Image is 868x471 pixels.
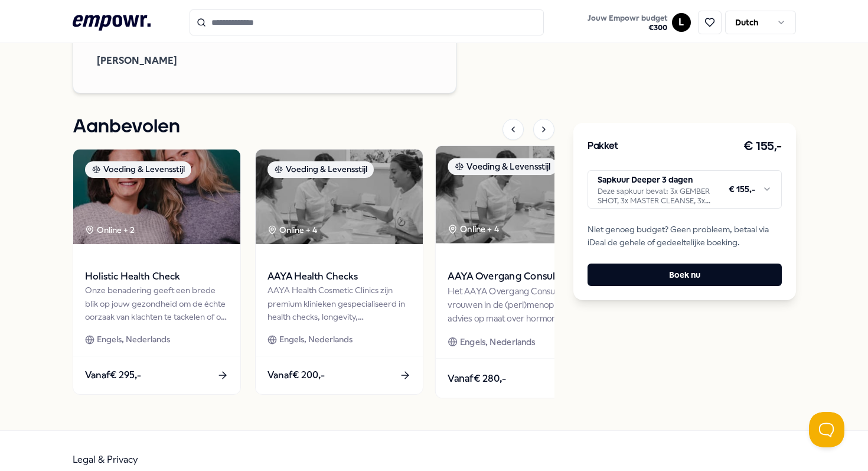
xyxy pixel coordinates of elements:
[267,284,411,323] div: AAYA Health Cosmetic Clinics zijn premium klinieken gespecialiseerd in health checks, longevity, ...
[85,284,229,323] div: Onze benadering geeft een brede blik op jouw gezondheid om de échte oorzaak van klachten te tacke...
[672,13,691,32] button: L
[435,145,607,243] img: package image
[588,14,667,23] span: Jouw Empowr budget
[448,269,595,284] span: AAYA Overgang Consult Gynaecoloog
[85,161,191,178] div: Voeding & Levensstijl
[279,333,353,346] span: Engels, Nederlands
[97,333,170,346] span: Engels, Nederlands
[85,368,141,383] span: Vanaf € 295,-
[256,150,423,244] img: package image
[448,284,595,325] div: Het AAYA Overgang Consult helpt vrouwen in de (peri)menopauze met advies op maat over hormonen, m...
[190,9,544,35] input: Search for products, categories or subcategories
[267,161,374,178] div: Voeding & Levensstijl
[588,139,618,154] h3: Pakket
[73,112,180,142] h1: Aanbevolen
[588,223,781,249] span: Niet genoeg budget? Geen probleem, betaal via iDeal de gehele of gedeeltelijke boeking.
[448,222,499,236] div: Online + 4
[267,269,411,284] span: AAYA Health Checks
[73,454,138,465] a: Legal & Privacy
[583,10,672,35] a: Jouw Empowr budget€300
[435,145,608,398] a: package imageVoeding & LevensstijlOnline + 4AAYA Overgang Consult GynaecoloogHet AAYA Overgang Co...
[85,269,229,284] span: Holistic Health Check
[73,150,240,244] img: package image
[267,368,325,383] span: Vanaf € 200,-
[255,149,423,395] a: package imageVoeding & LevensstijlOnline + 4AAYA Health ChecksAAYA Health Cosmetic Clinics zijn p...
[97,53,432,69] span: [PERSON_NAME]
[743,137,782,156] h3: € 155,-
[73,149,241,395] a: package imageVoeding & LevensstijlOnline + 2Holistic Health CheckOnze benadering geeft een brede ...
[448,158,557,175] div: Voeding & Levensstijl
[588,264,781,286] button: Boek nu
[459,335,535,349] span: Engels, Nederlands
[85,223,135,236] div: Online + 2
[267,223,317,236] div: Online + 4
[588,23,667,33] span: € 300
[585,11,670,35] button: Jouw Empowr budget€300
[448,371,506,386] span: Vanaf € 280,-
[809,412,844,447] iframe: Help Scout Beacon - Open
